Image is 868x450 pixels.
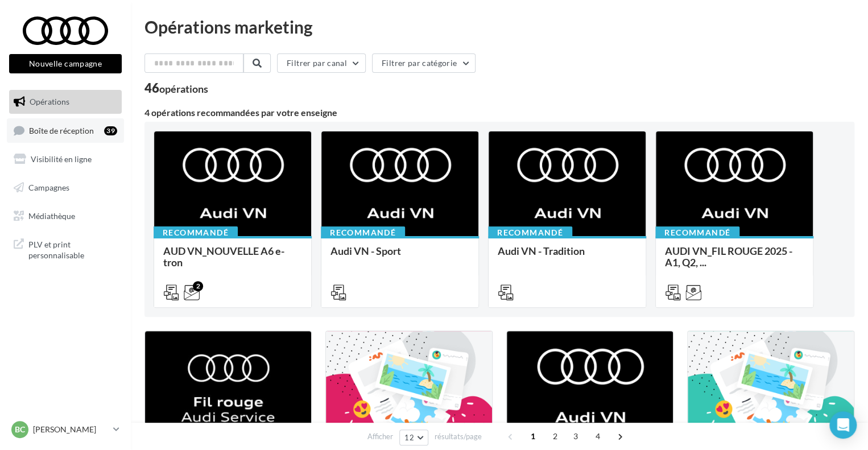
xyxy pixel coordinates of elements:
[144,108,854,117] div: 4 opérations recommandées par votre enseigne
[9,54,122,73] button: Nouvelle campagne
[144,18,854,35] div: Opérations marketing
[330,245,401,257] span: Audi VN - Sport
[28,183,69,192] span: Campagnes
[7,118,124,143] a: Boîte de réception39
[546,427,564,445] span: 2
[159,84,208,94] div: opérations
[277,53,366,73] button: Filtrer par canal
[589,427,607,445] span: 4
[7,90,124,114] a: Opérations
[163,245,284,269] span: AUD VN_NOUVELLE A6 e-tron
[7,232,124,266] a: PLV et print personnalisable
[524,427,542,445] span: 1
[15,424,25,435] span: BC
[29,125,94,135] span: Boîte de réception
[372,53,476,73] button: Filtrer par catégorie
[154,226,238,239] div: Recommandé
[321,226,405,239] div: Recommandé
[567,427,585,445] span: 3
[829,411,857,439] div: Open Intercom Messenger
[7,176,124,200] a: Campagnes
[33,424,109,435] p: [PERSON_NAME]
[404,433,414,442] span: 12
[9,419,122,440] a: BC [PERSON_NAME]
[30,97,69,106] span: Opérations
[144,82,208,94] div: 46
[399,430,428,445] button: 12
[104,126,117,135] div: 39
[7,147,124,171] a: Visibilité en ligne
[498,245,585,257] span: Audi VN - Tradition
[435,431,482,442] span: résultats/page
[28,237,117,261] span: PLV et print personnalisable
[488,226,572,239] div: Recommandé
[193,281,203,291] div: 2
[655,226,739,239] div: Recommandé
[367,431,393,442] span: Afficher
[7,204,124,228] a: Médiathèque
[28,210,75,220] span: Médiathèque
[665,245,792,269] span: AUDI VN_FIL ROUGE 2025 - A1, Q2, ...
[31,154,92,164] span: Visibilité en ligne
